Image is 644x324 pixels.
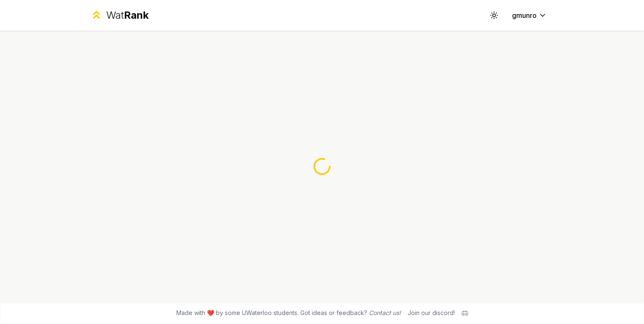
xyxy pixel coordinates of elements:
span: Rank [124,9,149,21]
a: Contact us! [369,309,401,316]
div: Wat [106,9,149,22]
span: Made with ❤️ by some UWaterloo students. Got ideas or feedback? [176,309,401,317]
a: WatRank [90,9,149,22]
span: gmunro [512,10,537,20]
div: Join our discord! [408,309,455,317]
button: gmunro [505,8,554,23]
